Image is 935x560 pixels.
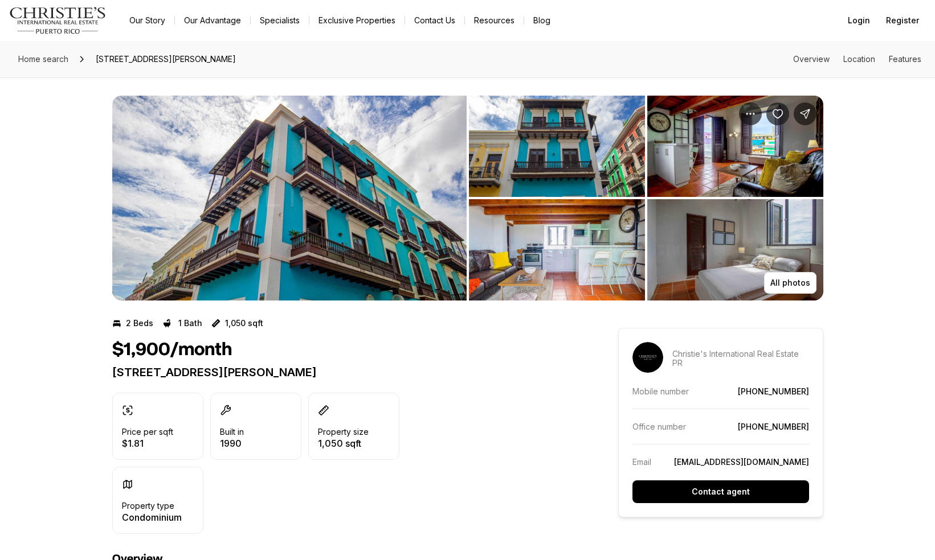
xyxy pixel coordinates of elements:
p: Office number [632,422,686,431]
h1: $1,900/month [112,339,232,361]
p: Mobile number [632,386,689,396]
span: Login [848,16,870,25]
a: Skip to: Features [889,54,921,64]
p: Condominium [122,513,182,522]
a: Our Advantage [175,13,250,28]
p: Email [632,457,651,467]
a: Our Story [120,13,174,28]
span: [STREET_ADDRESS][PERSON_NAME] [91,50,240,68]
p: 1,050 sqft [318,439,369,448]
a: Exclusive Properties [309,13,405,28]
button: Contact agent [632,480,809,503]
a: Blog [524,13,560,28]
nav: Page section menu [793,55,921,64]
p: Built in [220,427,244,437]
button: Share Property: 366 SAN FRANCISCO ST #4B [794,102,816,125]
a: Specialists [251,13,309,28]
a: Skip to: Location [843,54,875,64]
p: Price per sqft [122,427,173,437]
p: Property type [122,501,174,510]
button: Register [879,9,926,32]
p: Contact agent [692,487,750,496]
li: 1 of 7 [112,96,467,300]
button: Contact Us [405,13,464,28]
button: View image gallery [647,96,823,197]
p: 1,050 sqft [225,319,263,328]
button: Property options [739,102,762,125]
li: 2 of 7 [469,96,823,300]
p: 2 Beds [126,319,153,328]
button: View image gallery [647,199,823,300]
button: View image gallery [469,199,645,300]
p: [STREET_ADDRESS][PERSON_NAME] [112,365,577,379]
a: Skip to: Overview [793,54,830,64]
p: All photos [770,278,810,287]
div: Listing Photos [112,96,823,300]
img: logo [9,7,107,34]
button: View image gallery [112,96,467,300]
a: Home search [14,50,73,68]
p: 1990 [220,439,244,448]
p: Christie's International Real Estate PR [672,349,809,368]
a: Resources [465,13,524,28]
span: Home search [18,54,68,64]
p: $1.81 [122,439,173,448]
a: [PHONE_NUMBER] [738,422,809,431]
p: 1 Bath [178,319,202,328]
span: Register [886,16,919,25]
button: View image gallery [469,96,645,197]
button: All photos [764,272,816,294]
button: Login [841,9,877,32]
p: Property size [318,427,369,437]
button: Save Property: 366 SAN FRANCISCO ST #4B [766,102,789,125]
a: [PHONE_NUMBER] [738,386,809,396]
a: [EMAIL_ADDRESS][DOMAIN_NAME] [674,457,809,467]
